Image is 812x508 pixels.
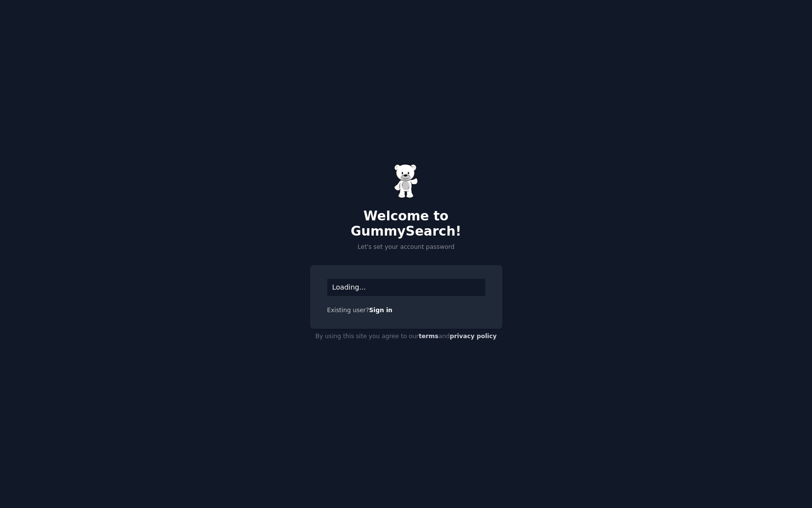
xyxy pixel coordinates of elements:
img: Gummy Bear [394,164,419,198]
div: Loading... [327,279,485,296]
a: terms [419,333,438,340]
div: By using this site you agree to our and [310,329,502,345]
h2: Welcome to GummySearch! [310,209,502,240]
a: Sign in [369,307,393,314]
p: Let's set your account password [310,243,502,252]
span: Existing user? [327,307,369,314]
a: privacy policy [450,333,497,340]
